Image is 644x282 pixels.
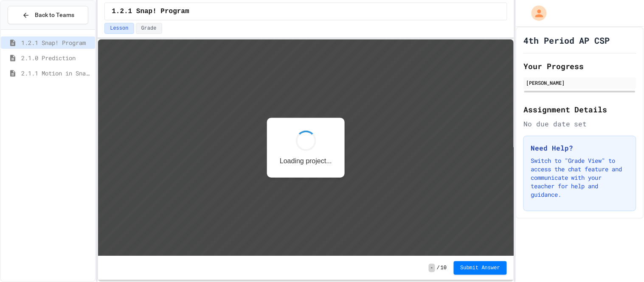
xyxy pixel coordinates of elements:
[21,69,92,78] span: 2.1.1 Motion in Snap!
[112,6,189,17] span: 1.2.1 Snap! Program
[523,3,549,23] div: My Account
[136,23,162,34] button: Grade
[437,265,440,271] span: /
[21,53,92,62] span: 2.1.0 Prediction
[531,156,629,199] p: Switch to "Grade View" to access the chat feature and communicate with your teacher for help and ...
[531,143,629,153] h3: Need Help?
[523,60,636,72] h2: Your Progress
[8,6,88,24] button: Back to Teams
[523,34,610,46] h1: 4th Period AP CSP
[182,118,234,126] p: Loading project...
[429,264,435,272] span: -
[461,265,501,271] span: Submit Answer
[526,79,634,87] div: [PERSON_NAME]
[454,261,507,275] button: Submit Answer
[104,23,134,34] button: Lesson
[21,38,92,47] span: 1.2.1 Snap! Program
[35,11,74,20] span: Back to Teams
[523,103,636,115] h2: Assignment Details
[523,119,636,129] div: No due date set
[441,265,447,271] span: 10
[98,39,514,256] iframe: Snap! Programming Environment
